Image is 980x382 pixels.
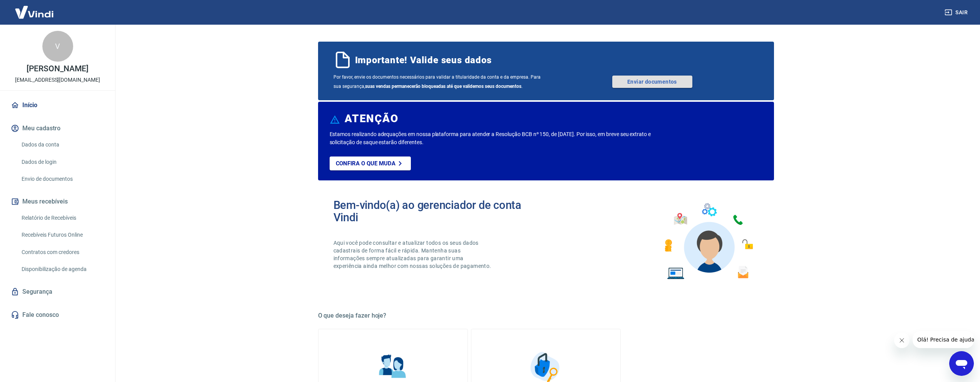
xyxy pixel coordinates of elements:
p: [EMAIL_ADDRESS][DOMAIN_NAME] [15,76,100,84]
a: Disponibilização de agenda [18,261,106,277]
p: Estamos realizando adequações em nossa plataforma para atender a Resolução BCB nº 150, de [DATE].... [330,130,676,146]
p: [PERSON_NAME] [27,65,88,73]
a: Recebíveis Futuros Online [18,227,106,243]
button: Sair [943,5,971,20]
a: Contratos com credores [18,244,106,260]
span: Por favor, envie os documentos necessários para validar a titularidade da conta e da empresa. Par... [333,72,546,91]
div: V [42,31,73,62]
a: Dados de login [18,154,106,170]
b: suas vendas permanecerão bloqueadas até que validemos seus documentos [365,84,521,89]
h6: ATENÇÃO [345,115,398,123]
a: Fale conosco [9,306,106,323]
a: Início [9,97,106,114]
a: Segurança [9,283,106,300]
a: Relatório de Recebíveis [18,210,106,226]
h2: Bem-vindo(a) ao gerenciador de conta Vindi [333,199,546,224]
a: Enviar documentos [612,76,692,88]
iframe: Botão para abrir a janela de mensagens [949,351,974,376]
button: Meus recebíveis [9,193,106,210]
h5: O que deseja fazer hoje? [318,312,774,320]
span: Olá! Precisa de ajuda? [5,5,65,12]
p: Aqui você pode consultar e atualizar todos os seus dados cadastrais de forma fácil e rápida. Mant... [333,239,493,270]
button: Meu cadastro [9,120,106,137]
a: Dados da conta [18,137,106,153]
img: Vindi [9,0,59,24]
img: Imagem de um avatar masculino com diversos icones exemplificando as funcionalidades do gerenciado... [658,199,759,284]
span: Importante! Valide seus dados [355,54,492,66]
a: Envio de documentos [18,171,106,187]
a: Confira o que muda [330,157,411,170]
iframe: Fechar mensagem [894,333,910,348]
iframe: Mensagem da empresa [913,331,974,348]
p: Confira o que muda [336,160,395,167]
